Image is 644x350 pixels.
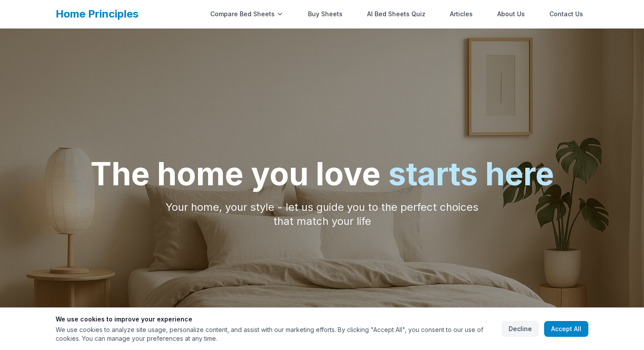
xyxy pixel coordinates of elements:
[544,321,588,337] button: Accept All
[502,321,539,337] button: Decline
[205,5,289,23] div: Compare Bed Sheets
[90,158,554,190] h1: The home you love
[388,155,554,193] span: starts here
[445,5,478,23] a: Articles
[56,325,495,343] p: We use cookies to analyze site usage, personalize content, and assist with our marketing efforts....
[303,5,348,23] a: Buy Sheets
[544,5,588,23] a: Contact Us
[492,5,530,23] a: About Us
[362,5,431,23] a: AI Bed Sheets Quiz
[56,7,138,20] a: Home Principles
[154,200,490,228] p: Your home, your style - let us guide you to the perfect choices that match your life
[56,315,495,324] h3: We use cookies to improve your experience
